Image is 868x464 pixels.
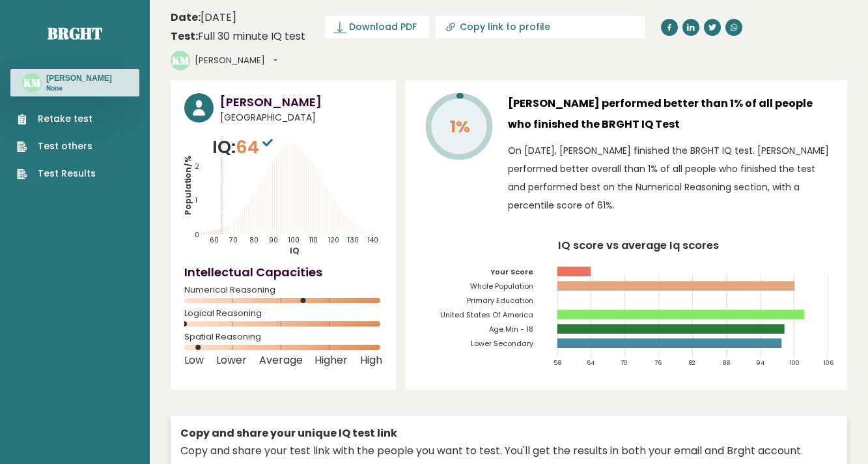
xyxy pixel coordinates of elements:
tspan: 110 [309,235,318,245]
tspan: 70 [621,358,628,367]
text: KM [172,53,189,68]
tspan: 82 [689,358,696,367]
tspan: 64 [587,358,595,367]
tspan: 94 [757,358,765,367]
span: Low [184,358,204,363]
time: [DATE] [171,10,236,25]
span: Higher [315,358,348,363]
span: Download PDF [349,20,417,34]
tspan: Your Score [490,267,533,277]
h3: [PERSON_NAME] performed better than 1% of all people who finished the BRGHT IQ Test [508,93,833,135]
tspan: 58 [553,358,561,367]
tspan: 88 [723,358,731,367]
a: Download PDF [325,16,429,38]
span: Logical Reasoning [184,311,382,316]
b: Test: [171,29,198,44]
tspan: 1 [195,196,197,205]
span: 64 [236,135,276,159]
tspan: 120 [328,235,339,245]
tspan: 70 [229,235,238,245]
p: On [DATE], [PERSON_NAME] finished the BRGHT IQ test. [PERSON_NAME] performed better overall than ... [508,141,833,214]
h3: [PERSON_NAME] [46,73,112,83]
tspan: 100 [791,358,800,367]
div: Copy and share your unique IQ test link [180,426,837,441]
span: Spatial Reasoning [184,334,382,340]
tspan: 2 [195,162,199,171]
tspan: IQ score vs average Iq scores [558,238,719,253]
tspan: 60 [210,235,219,245]
a: Retake test [17,112,96,126]
h3: [PERSON_NAME] [220,93,382,111]
p: None [46,84,112,93]
button: [PERSON_NAME] [195,54,277,67]
span: Lower [216,358,247,363]
tspan: United States Of America [440,310,533,320]
tspan: Whole Population [470,281,533,291]
tspan: 100 [288,235,300,245]
a: Test others [17,139,96,153]
span: High [360,358,382,363]
span: Average [259,358,303,363]
tspan: 140 [368,235,378,245]
tspan: 80 [249,235,259,245]
div: Full 30 minute IQ test [171,29,305,44]
tspan: Age Min - 18 [489,324,533,334]
tspan: 1% [450,115,470,138]
tspan: Lower Secondary [471,338,534,349]
a: Brght [48,23,102,44]
tspan: 90 [269,235,278,245]
tspan: IQ [290,245,300,256]
tspan: 76 [655,358,662,367]
tspan: 106 [824,358,834,367]
b: Date: [171,10,201,25]
a: Test Results [17,167,96,181]
tspan: 130 [348,235,359,245]
span: [GEOGRAPHIC_DATA] [220,111,382,124]
h4: Intellectual Capacities [184,263,382,281]
tspan: Primary Education [467,295,533,306]
div: Copy and share your test link with the people you want to test. You'll get the results in both yo... [180,443,837,459]
tspan: Population/% [182,156,193,216]
p: IQ: [212,134,276,160]
tspan: 0 [195,231,199,240]
span: Numerical Reasoning [184,287,382,293]
text: KM [23,75,41,90]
